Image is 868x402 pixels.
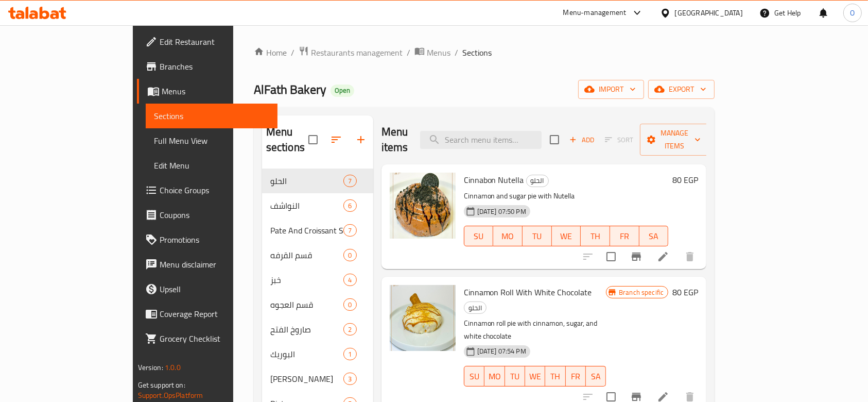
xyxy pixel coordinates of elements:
[262,218,373,243] div: Pate And Croissant Section7
[160,36,270,48] span: Edit Restaurant
[568,134,596,146] span: Add
[420,131,542,149] input: search
[343,224,356,237] div: items
[648,80,715,99] button: export
[427,46,450,59] span: Menus
[270,323,344,336] span: صاروخ الفتح
[138,389,203,402] a: Support.OpsPlatform
[137,79,278,104] a: Menus
[146,128,278,153] a: Full Menu View
[525,366,545,387] button: WE
[270,348,344,360] span: البوريك
[549,369,561,384] span: TH
[343,274,356,286] div: items
[344,176,356,186] span: 7
[343,323,356,336] div: items
[270,373,344,385] div: مينى ساندوتش
[381,124,408,155] h2: Menu items
[154,135,270,147] span: Full Menu View
[160,233,270,246] span: Promotions
[523,226,552,246] button: TU
[552,226,581,246] button: WE
[565,132,598,148] button: Add
[160,308,270,320] span: Coverage Report
[489,369,501,384] span: MO
[493,226,523,246] button: MO
[266,124,308,155] h2: Menu sections
[270,298,344,311] span: قسم العجوه
[165,361,181,374] span: 1.0.0
[672,285,698,299] h6: 80 EGP
[648,127,701,153] span: Manage items
[464,302,486,314] span: الحلو
[138,361,163,374] span: Version:
[464,226,494,246] button: SU
[311,46,403,59] span: Restaurants management
[137,252,278,277] a: Menu disclaimer
[464,190,669,203] p: Cinnamon and sugar pie with Nutella
[614,229,635,244] span: FR
[527,229,548,244] span: TU
[473,346,530,356] span: [DATE] 07:54 PM
[566,366,586,387] button: FR
[563,7,627,19] div: Menu-management
[160,184,270,196] span: Choice Groups
[344,374,356,384] span: 3
[160,332,270,345] span: Grocery Checklist
[343,249,356,261] div: items
[262,267,373,292] div: خبز4
[640,124,709,156] button: Manage items
[137,178,278,203] a: Choice Groups
[324,127,349,152] span: Sort sections
[462,46,492,59] span: Sections
[581,226,610,246] button: TH
[343,298,356,311] div: items
[615,288,668,297] span: Branch specific
[344,325,356,334] span: 2
[344,275,356,285] span: 4
[414,46,450,59] a: Menus
[545,366,565,387] button: TH
[624,244,649,269] button: Branch-specific-item
[585,229,606,244] span: TH
[254,78,326,101] span: AlFath Bakery
[529,369,541,384] span: WE
[138,378,185,392] span: Get support on:
[556,229,577,244] span: WE
[160,60,270,73] span: Branches
[578,80,644,99] button: import
[407,46,410,59] li: /
[262,169,373,193] div: الحلو7
[262,342,373,366] div: البوريك1
[600,246,622,267] span: Select to update
[299,46,403,59] a: Restaurants management
[270,199,344,212] span: النواشف
[657,250,669,263] a: Edit menu item
[162,85,270,97] span: Menus
[270,373,344,385] span: [PERSON_NAME]
[137,203,278,227] a: Coupons
[160,283,270,295] span: Upsell
[344,250,356,260] span: 0
[343,175,356,187] div: items
[270,224,344,237] span: Pate And Croissant Section
[390,173,456,239] img: Cinnabon Nutella
[262,317,373,342] div: صاروخ الفتح2
[343,348,356,360] div: items
[137,326,278,351] a: Grocery Checklist
[254,46,715,59] nav: breadcrumb
[464,366,484,387] button: SU
[484,366,505,387] button: MO
[344,201,356,211] span: 6
[468,369,480,384] span: SU
[544,129,565,150] span: Select section
[343,199,356,212] div: items
[270,249,344,261] div: قسم القرفه
[656,83,706,96] span: export
[639,226,669,246] button: SA
[270,274,344,286] div: خبز
[473,207,530,216] span: [DATE] 07:50 PM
